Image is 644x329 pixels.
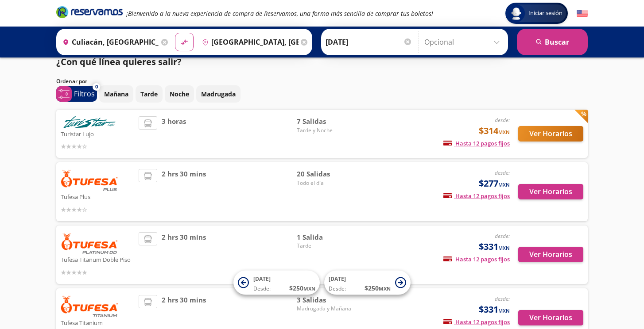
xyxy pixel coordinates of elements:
span: 2 hrs 30 mins [162,169,206,214]
input: Elegir Fecha [326,31,412,53]
small: MXN [498,181,510,188]
span: Iniciar sesión [525,9,566,18]
span: 7 Salidas [297,116,359,126]
img: Tufesa Titanum Doble Piso [61,232,118,254]
button: Tarde [136,85,163,103]
span: [DATE] [253,275,271,283]
button: 0Filtros [56,86,97,102]
span: 2 hrs 30 mins [162,232,206,277]
input: Buscar Origen [59,31,159,53]
span: 1 Salida [297,232,359,242]
small: MXN [379,285,391,292]
img: Tufesa Titanium [61,295,118,317]
p: Tufesa Titanium [61,317,134,328]
input: Opcional [424,31,504,53]
span: Hasta 12 pagos fijos [443,139,510,147]
p: Turistar Lujo [61,128,134,139]
em: desde: [495,232,510,240]
span: $ 250 [365,283,391,293]
span: $ 250 [289,283,315,293]
button: Buscar [517,29,588,55]
p: ¿Con qué línea quieres salir? [56,55,182,69]
img: Turistar Lujo [61,116,118,128]
span: Hasta 12 pagos fijos [443,318,510,326]
button: [DATE]Desde:$250MXN [324,271,411,295]
button: Noche [165,85,194,103]
button: Ver Horarios [518,247,583,262]
em: desde: [495,116,510,124]
em: ¡Bienvenido a la nueva experiencia de compra de Reservamos, una forma más sencilla de comprar tus... [126,9,433,18]
a: Brand Logo [56,5,123,21]
button: Ver Horarios [518,310,583,325]
p: Mañana [104,89,128,99]
p: Ordenar por [56,77,87,85]
span: Hasta 12 pagos fijos [443,192,510,200]
span: $314 [479,124,510,138]
small: MXN [303,285,315,292]
p: Tufesa Titanum Doble Piso [61,254,134,264]
p: Noche [170,89,189,99]
span: Desde: [253,285,271,293]
span: 0 [95,83,98,91]
input: Buscar Destino [198,31,299,53]
button: Ver Horarios [518,126,583,142]
em: desde: [495,169,510,176]
span: Tarde y Noche [297,126,359,134]
p: Tufesa Plus [61,191,134,202]
span: Madrugada y Mañana [297,305,359,313]
span: 3 Salidas [297,295,359,305]
span: $331 [479,240,510,253]
button: Ver Horarios [518,184,583,199]
i: Brand Logo [56,5,123,19]
span: $277 [479,177,510,190]
span: Todo el día [297,179,359,187]
small: MXN [498,307,510,314]
span: $331 [479,303,510,316]
button: Mañana [99,85,133,103]
p: Tarde [140,89,158,99]
em: desde: [495,295,510,302]
button: [DATE]Desde:$250MXN [233,271,320,295]
span: [DATE] [329,275,346,283]
span: Hasta 12 pagos fijos [443,255,510,263]
span: Desde: [329,285,346,293]
span: Tarde [297,242,359,250]
span: 20 Salidas [297,169,359,179]
img: Tufesa Plus [61,169,118,191]
small: MXN [498,245,510,251]
button: English [577,8,588,19]
span: 3 horas [162,116,186,151]
button: Madrugada [196,85,241,103]
small: MXN [498,129,510,135]
p: Filtros [74,88,95,99]
p: Madrugada [201,89,236,99]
